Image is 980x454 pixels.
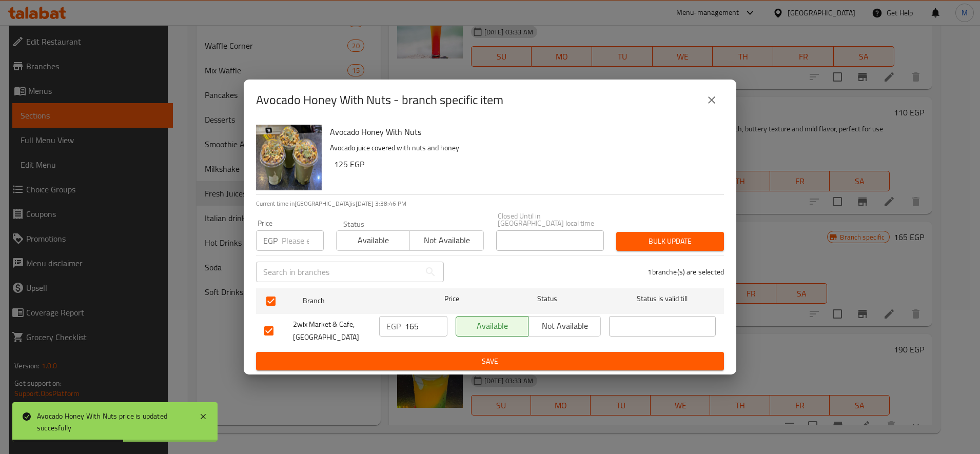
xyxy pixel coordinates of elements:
button: close [699,88,724,112]
p: EGP [263,234,278,247]
span: Branch [303,294,409,307]
span: 2wix Market & Cafe, [GEOGRAPHIC_DATA] [293,318,371,344]
span: Save [264,355,716,368]
div: Avocado Honey With Nuts price is updated succesfully [37,410,189,433]
span: Available [460,319,524,333]
span: Price [418,292,486,305]
button: Not available [409,230,483,251]
button: Save [256,352,724,371]
span: Not available [414,233,479,248]
button: Available [456,316,528,337]
input: Please enter price [282,230,324,251]
h6: Avocado Honey With Nuts [330,125,716,139]
input: Please enter price [405,316,447,337]
p: Avocado juice covered with nuts and honey [330,142,716,154]
button: Bulk update [616,232,724,251]
input: Search in branches [256,262,420,282]
button: Not available [528,316,601,337]
span: Status [494,292,601,305]
span: Status is valid till [609,292,716,305]
p: 1 branche(s) are selected [648,267,724,277]
span: Not available [533,319,597,333]
p: EGP [386,320,401,332]
p: Current time in [GEOGRAPHIC_DATA] is [DATE] 3:38:46 PM [256,199,724,208]
h2: Avocado Honey With Nuts - branch specific item [256,92,503,108]
span: Bulk update [624,235,716,248]
img: Avocado Honey With Nuts [256,125,322,190]
h6: 125 EGP [334,157,716,171]
span: Available [341,233,406,248]
button: Available [336,230,410,251]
